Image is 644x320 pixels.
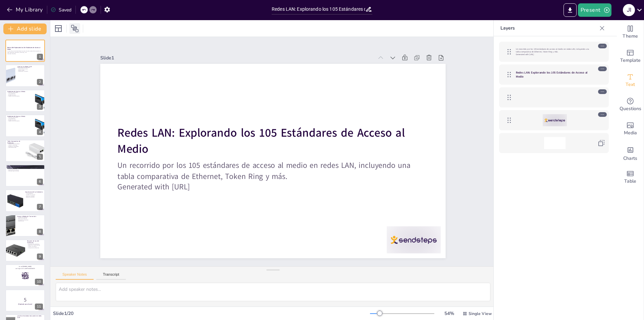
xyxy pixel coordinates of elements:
[96,272,126,280] button: Transcript
[7,92,33,93] p: Definición de estándares
[7,91,33,93] p: Estándares de Acceso al Medio
[17,65,43,67] p: ¿Qué son las Redes LAN?
[617,44,644,68] div: Add ready made slides
[620,105,641,112] span: Questions
[7,118,33,120] p: Interoperabilidad
[272,4,365,14] input: Insert title
[7,96,33,97] p: Impacto en la comunicación
[7,266,43,268] p: Go to
[7,147,23,148] p: Características clave
[35,304,43,310] div: 11
[37,129,43,135] div: 4
[7,53,43,54] p: Generated with [URL]
[3,24,47,34] button: Add slide
[27,245,43,246] p: Relevancia en redes modernas
[7,117,33,118] p: Definición de estándares
[25,197,43,198] p: Reducción de errores
[7,140,23,144] p: Tabla Comparativa de Estándares
[563,3,577,17] button: Export to PowerPoint
[53,310,370,317] div: Slide 1 / 20
[56,272,94,280] button: Speaker Notes
[17,219,43,221] p: Compartición de recursos
[37,154,43,160] div: 5
[17,218,43,219] p: Efecto en la eficiencia
[27,247,43,248] p: Comprensión de diferencias
[7,93,33,94] p: Interoperabilidad
[25,194,43,196] p: Calidad de transmisión
[7,168,43,169] p: Limitaciones de distancia
[499,110,609,130] div: https://cdn.sendsteps.com/images/logo/sendsteps_logo_white.pnghttps://cdn.sendsteps.com/images/lo...
[5,115,45,137] div: 4
[7,116,33,118] p: Estándares de Acceso al Medio
[37,104,43,110] div: 3
[17,221,43,222] p: Diseño de red
[7,47,40,50] strong: Redes LAN: Explorando los 105 Estándares de Acceso al Medio
[499,42,609,62] div: Un recorrido por los 105 estándares de acceso al medio en redes LAN, incluyendo una tabla compara...
[118,182,428,192] p: Generated with [URL]
[5,289,45,312] div: 11
[17,68,43,70] p: Intercambio de recursos
[617,141,644,165] div: Add charts and graphs
[516,71,587,79] strong: Redes LAN: Explorando los 105 Estándares de Acceso al Medio
[27,243,43,245] p: Funciones de los estándares
[35,279,43,285] div: 10
[17,67,43,68] p: Conectividad en el área local
[623,3,635,17] button: j i
[7,121,33,122] p: Impacto en la comunicación
[500,20,597,36] p: Layers
[53,23,64,34] div: Layout
[17,70,43,71] p: Diseño variable
[27,240,43,244] p: Resumen de los 105 Estándares
[499,64,609,85] div: Redes LAN: Explorando los 105 Estándares de Acceso al Medio
[7,94,33,96] p: Métodos de acceso
[100,55,373,61] div: Slide 1
[5,239,45,262] div: 9
[5,64,45,87] div: 2
[17,215,43,217] p: Acceso a Medios de Transmisión
[5,165,45,187] div: 6
[7,169,43,171] p: Optimización de cobertura
[620,57,641,64] span: Template
[7,166,43,168] p: Longitud y Alcance de los Medios
[5,264,45,286] div: 10
[17,71,43,72] p: Colaboración y eficiencia
[7,146,23,147] p: Adaptación a necesidades
[118,125,405,157] strong: Redes LAN: Explorando los 105 Estándares de Acceso al Medio
[623,155,637,162] span: Charts
[5,215,45,237] div: 8
[5,90,45,112] div: 3
[7,296,43,304] p: 5
[624,129,637,137] span: Media
[623,4,635,16] div: j i
[624,178,636,185] span: Table
[25,196,43,197] p: Eficiencia y fiabilidad
[25,191,43,193] p: Importancia de los Estándares
[37,204,43,210] div: 7
[623,33,638,40] span: Theme
[7,51,43,53] p: Un recorrido por los 105 estándares de acceso al medio en redes LAN, incluyendo una tabla compara...
[7,267,43,269] p: and login with code
[17,217,43,218] p: Variedad de topologías
[7,144,23,146] p: Ventajas y desventajas
[71,25,79,33] span: Position
[617,165,644,189] div: Add a table
[37,254,43,260] div: 9
[51,7,71,13] div: Saved
[5,189,45,212] div: 7
[22,266,32,267] strong: [DOMAIN_NAME]
[7,119,33,121] p: Métodos de acceso
[27,246,43,247] p: Impacto en el diseño
[118,160,428,182] p: Un recorrido por los 105 estándares de acceso al medio en redes LAN, incluyendo una tabla compara...
[37,54,43,60] div: 1
[37,79,43,85] div: 2
[617,20,644,44] div: Change the overall theme
[7,171,43,172] p: Diferentes tipos de medios
[516,53,593,56] p: Generated with [URL]
[578,3,611,17] button: Present
[626,81,635,88] span: Text
[37,179,43,185] div: 6
[617,68,644,93] div: Add text boxes
[617,117,644,141] div: Add images, graphics, shapes or video
[469,311,492,316] span: Single View
[37,229,43,235] div: 8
